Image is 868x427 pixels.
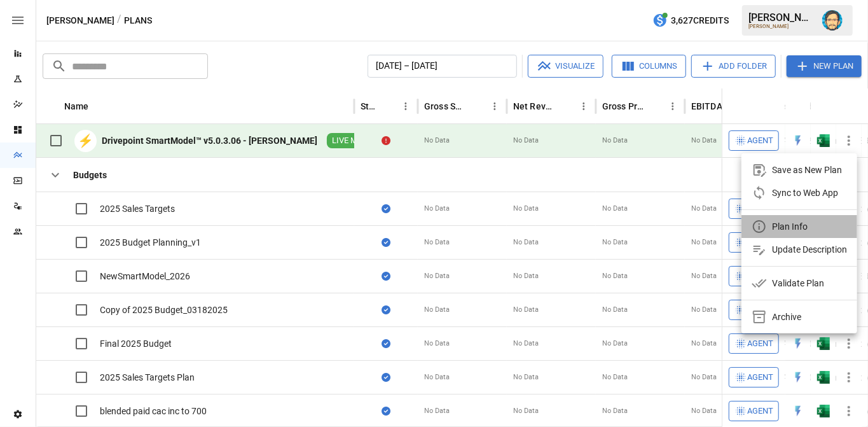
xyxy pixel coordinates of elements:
[772,242,847,257] div: Update Description
[772,185,838,200] div: Sync to Web App
[772,309,801,325] div: Archive
[772,219,808,234] div: Plan Info
[772,276,824,291] div: Validate Plan
[772,162,842,178] div: Save as New Plan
